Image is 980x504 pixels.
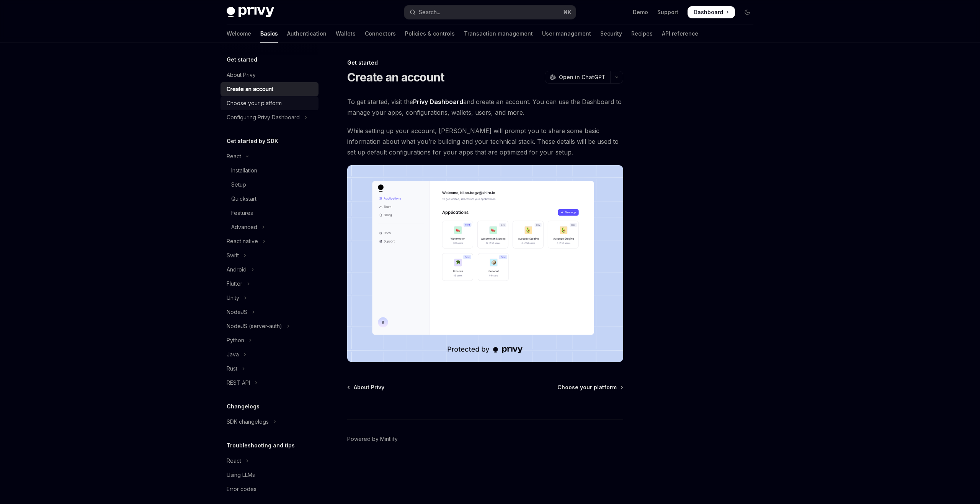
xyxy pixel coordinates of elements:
[231,180,246,189] div: Setup
[220,164,318,177] a: Installation
[542,24,591,43] a: User management
[413,98,463,106] a: Privy Dashboard
[220,277,318,291] button: Toggle Flutter section
[662,24,698,43] a: API reference
[227,293,239,302] div: Unity
[631,24,653,43] a: Recipes
[287,24,327,43] a: Authentication
[227,456,241,465] div: React
[347,165,623,362] img: images/Dash.png
[220,111,318,124] button: Toggle Configuring Privy Dashboard section
[227,336,244,345] div: Python
[657,8,678,16] a: Support
[220,291,318,305] button: Toggle Unity section
[347,435,398,443] a: Powered by Mintlify
[220,348,318,361] button: Toggle Java section
[347,70,444,84] h1: Create an account
[220,376,318,390] button: Toggle REST API section
[227,113,300,122] div: Configuring Privy Dashboard
[220,249,318,262] button: Toggle Swift section
[227,70,256,80] div: About Privy
[227,484,256,494] div: Error codes
[227,402,260,411] h5: Changelogs
[405,24,455,43] a: Policies & controls
[220,415,318,429] button: Toggle SDK changelogs section
[557,384,622,391] a: Choose your platform
[220,206,318,220] a: Features
[347,96,623,118] span: To get started, visit the and create an account. You can use the Dashboard to manage your apps, c...
[227,137,278,146] h5: Get started by SDK
[227,470,255,480] div: Using LLMs
[220,150,318,163] button: Toggle React section
[227,55,257,64] h5: Get started
[231,194,256,203] div: Quickstart
[694,8,723,16] span: Dashboard
[220,220,318,234] button: Toggle Advanced section
[354,384,384,391] span: About Privy
[688,6,735,18] a: Dashboard
[227,378,250,387] div: REST API
[227,265,247,274] div: Android
[220,319,318,333] button: Toggle NodeJS (server-auth) section
[220,68,318,82] a: About Privy
[227,441,295,450] h5: Troubleshooting and tips
[220,96,318,110] a: Choose your platform
[220,82,318,96] a: Create an account
[220,305,318,319] button: Toggle NodeJS section
[227,350,239,359] div: Java
[231,208,253,218] div: Features
[464,24,533,43] a: Transaction management
[220,234,318,248] button: Toggle React native section
[336,24,356,43] a: Wallets
[220,192,318,206] a: Quickstart
[348,384,384,391] a: About Privy
[365,24,396,43] a: Connectors
[347,125,623,158] span: While setting up your account, [PERSON_NAME] will prompt you to share some basic information abou...
[220,482,318,496] a: Error codes
[227,7,274,18] img: dark logo
[231,223,257,232] div: Advanced
[545,71,610,84] button: Open in ChatGPT
[220,263,318,276] button: Toggle Android section
[220,468,318,482] a: Using LLMs
[404,5,576,19] button: Open search
[347,59,623,67] div: Get started
[220,454,318,468] button: Toggle React section
[741,6,753,18] button: Toggle dark mode
[227,85,273,94] div: Create an account
[227,152,241,161] div: React
[227,24,251,43] a: Welcome
[220,333,318,347] button: Toggle Python section
[559,73,606,81] span: Open in ChatGPT
[227,279,242,288] div: Flutter
[563,9,571,15] span: ⌘ K
[231,166,257,175] div: Installation
[600,24,622,43] a: Security
[227,364,237,373] div: Rust
[227,237,258,246] div: React native
[260,24,278,43] a: Basics
[227,307,247,317] div: NodeJS
[633,8,648,16] a: Demo
[227,417,269,426] div: SDK changelogs
[227,322,282,331] div: NodeJS (server-auth)
[557,384,617,391] span: Choose your platform
[227,99,282,108] div: Choose your platform
[227,251,239,260] div: Swift
[220,362,318,376] button: Toggle Rust section
[220,178,318,192] a: Setup
[419,8,440,17] div: Search...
